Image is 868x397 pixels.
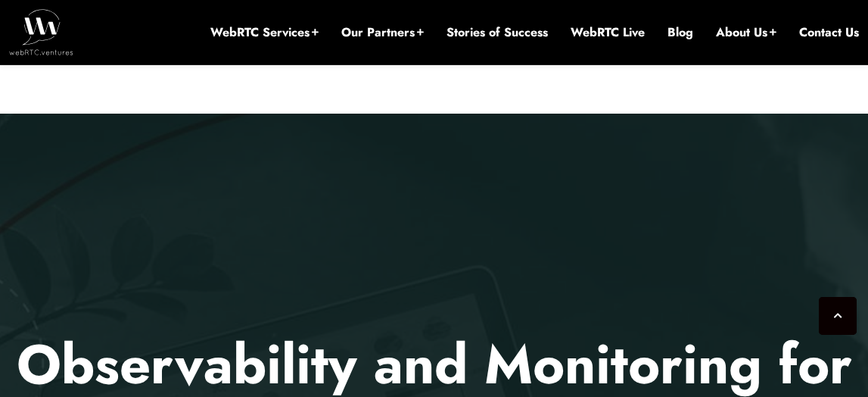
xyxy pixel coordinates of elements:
[571,24,645,41] a: WebRTC Live
[799,24,859,41] a: Contact Us
[210,24,319,41] a: WebRTC Services
[667,24,693,41] a: Blog
[9,9,73,55] img: WebRTC.ventures
[341,24,424,41] a: Our Partners
[716,24,776,41] a: About Us
[446,24,548,41] a: Stories of Success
